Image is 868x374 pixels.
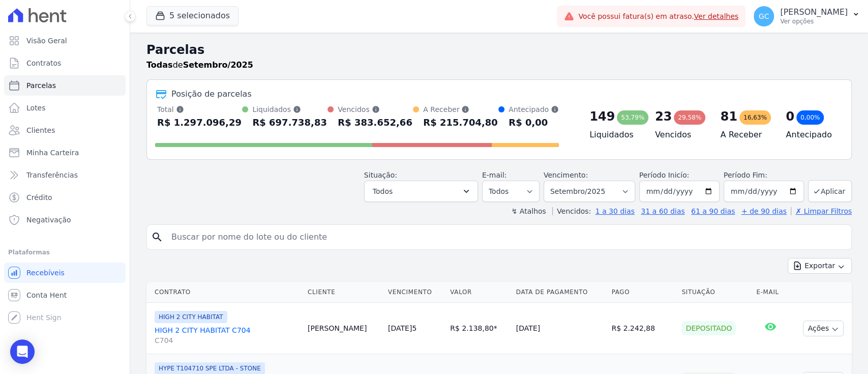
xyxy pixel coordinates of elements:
button: 5 selecionados [146,6,238,25]
div: Posição de parcelas [171,88,252,100]
div: Plataformas [8,246,122,258]
span: HIGH 2 CITY HABITAT [155,311,227,323]
th: Cliente [304,282,384,303]
div: R$ 215.704,80 [423,114,498,131]
button: Todos [364,181,478,202]
label: Vencidos: [552,207,591,215]
span: Conta Hent [26,290,67,300]
a: Lotes [4,98,126,118]
label: ↯ Atalhos [511,207,546,215]
div: A Receber [423,104,498,114]
button: Ações [803,321,844,336]
label: Período Fim: [724,170,804,181]
button: Aplicar [808,180,852,202]
span: Negativação [26,215,71,225]
div: 23 [655,108,672,125]
div: 16,63% [739,110,771,125]
span: Todos [373,185,393,197]
a: [DATE]5 [388,324,416,332]
a: Transferências [4,165,126,185]
label: Período Inicío: [639,171,689,179]
div: R$ 383.652,66 [338,114,412,131]
span: Recebíveis [26,268,65,278]
span: Crédito [26,192,52,203]
h4: Antecipado [786,129,835,141]
a: Crédito [4,187,126,208]
td: [DATE] [512,303,608,354]
div: 53,79% [617,110,648,125]
button: GC [PERSON_NAME] Ver opções [745,2,868,31]
td: [PERSON_NAME] [304,303,384,354]
td: R$ 2.138,80 [446,303,512,354]
a: ✗ Limpar Filtros [791,207,852,215]
h2: Parcelas [146,41,852,59]
a: Contratos [4,53,126,73]
span: GC [759,13,769,20]
span: Transferências [26,170,78,180]
h4: Vencidos [655,129,704,141]
i: search [151,231,163,243]
strong: Todas [146,60,173,70]
a: Parcelas [4,75,126,96]
th: Valor [446,282,512,303]
td: R$ 2.242,88 [607,303,677,354]
div: Depositado [681,321,736,335]
span: Parcelas [26,80,56,91]
div: 149 [589,108,615,125]
p: [PERSON_NAME] [780,7,848,17]
input: Buscar por nome do lote ou do cliente [165,227,847,247]
th: E-mail [752,282,789,303]
div: Total [157,104,242,114]
a: Negativação [4,210,126,230]
div: R$ 1.297.096,29 [157,114,242,131]
a: 31 a 60 dias [641,207,684,215]
label: Vencimento: [544,171,588,179]
span: C704 [155,335,300,346]
p: de [146,59,253,71]
button: Exportar [788,258,852,274]
th: Contrato [146,282,304,303]
a: Clientes [4,120,126,140]
th: Situação [677,282,752,303]
th: Vencimento [384,282,446,303]
span: Minha Carteira [26,148,79,158]
th: Pago [607,282,677,303]
a: Visão Geral [4,31,126,51]
label: E-mail: [482,171,507,179]
div: Antecipado [508,104,559,114]
div: Open Intercom Messenger [10,339,35,364]
a: HIGH 2 CITY HABITAT C704C704 [155,325,300,346]
a: Minha Carteira [4,142,126,163]
a: Conta Hent [4,285,126,305]
h4: A Receber [721,129,770,141]
span: Visão Geral [26,36,67,46]
div: 0 [786,108,794,125]
div: 29,58% [674,110,705,125]
div: R$ 697.738,83 [252,114,327,131]
a: + de 90 dias [741,207,787,215]
div: R$ 0,00 [508,114,559,131]
span: Clientes [26,125,55,135]
h4: Liquidados [589,129,639,141]
a: Recebíveis [4,263,126,283]
th: Data de Pagamento [512,282,608,303]
a: 61 a 90 dias [691,207,735,215]
p: Ver opções [780,17,848,25]
a: 1 a 30 dias [595,207,635,215]
span: Você possui fatura(s) em atraso. [578,11,738,22]
span: Lotes [26,103,46,113]
span: Contratos [26,58,61,68]
a: Ver detalhes [694,12,739,20]
strong: Setembro/2025 [183,60,253,70]
div: Liquidados [252,104,327,114]
div: 0,00% [796,110,824,125]
label: Situação: [364,171,397,179]
div: Vencidos [338,104,412,114]
div: 81 [721,108,737,125]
